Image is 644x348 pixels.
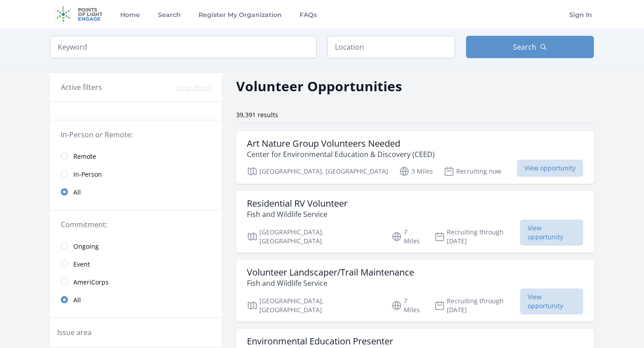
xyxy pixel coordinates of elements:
span: Search [513,42,536,52]
span: Event [73,260,90,269]
a: All [50,183,222,201]
input: Keyword [50,36,317,58]
p: Recruiting now [444,166,501,177]
p: [GEOGRAPHIC_DATA], [GEOGRAPHIC_DATA] [247,166,388,177]
legend: Issue area [57,327,92,338]
h3: Residential RV Volunteer [247,198,347,209]
legend: Commitment: [61,219,211,230]
span: View opportunity [517,160,583,177]
p: Fish and Wildlife Service [247,278,414,289]
p: Recruiting through [DATE] [434,228,521,246]
p: Center for Environmental Education & Discovery (CEED) [247,149,435,160]
button: Clear filters [177,83,211,92]
a: Volunteer Landscaper/Trail Maintenance Fish and Wildlife Service [GEOGRAPHIC_DATA], [GEOGRAPHIC_D... [236,260,594,322]
p: [GEOGRAPHIC_DATA], [GEOGRAPHIC_DATA] [247,228,381,246]
span: All [73,188,81,197]
h3: Environmental Education Presenter [247,336,393,347]
a: AmeriCorps [50,273,222,291]
span: AmeriCorps [73,278,109,287]
p: Recruiting through [DATE] [434,297,521,314]
a: Event [50,255,222,273]
span: In-Person [73,170,102,179]
h2: Volunteer Opportunities [236,76,402,96]
span: View opportunity [520,289,583,314]
p: 3 Miles [399,166,433,177]
p: 7 Miles [391,228,424,246]
a: Residential RV Volunteer Fish and Wildlife Service [GEOGRAPHIC_DATA], [GEOGRAPHIC_DATA] 7 Miles R... [236,191,594,253]
legend: In-Person or Remote: [61,129,211,140]
p: [GEOGRAPHIC_DATA], [GEOGRAPHIC_DATA] [247,297,381,314]
p: 7 Miles [391,297,424,314]
a: In-Person [50,165,222,183]
button: Search [466,36,594,58]
h3: Volunteer Landscaper/Trail Maintenance [247,267,414,278]
h3: Art Nature Group Volunteers Needed [247,138,435,149]
span: Remote [73,152,96,161]
a: Art Nature Group Volunteers Needed Center for Environmental Education & Discovery (CEED) [GEOGRAP... [236,131,594,184]
span: Ongoing [73,242,99,251]
span: View opportunity [520,220,583,246]
input: Location [327,36,455,58]
span: 39,391 results [236,110,278,119]
a: All [50,291,222,309]
h3: Active filters [61,82,102,93]
span: All [73,296,81,305]
a: Remote [50,147,222,165]
a: Ongoing [50,237,222,255]
p: Fish and Wildlife Service [247,209,347,220]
